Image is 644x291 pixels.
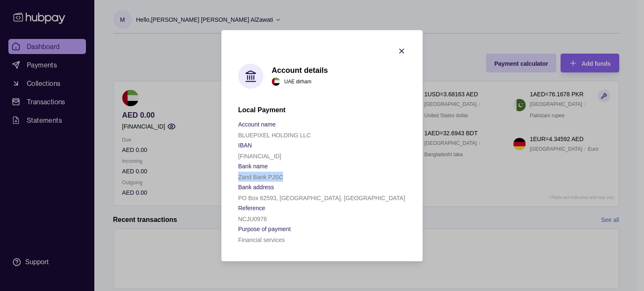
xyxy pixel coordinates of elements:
p: Bank address [238,184,274,191]
p: Purpose of payment [238,226,291,232]
p: Financial services [238,237,285,243]
p: [FINANCIAL_ID] [238,153,281,160]
p: Reference [238,205,265,211]
p: BLUEPIXEL HOLDING LLC [238,132,311,139]
h2: Local Payment [238,106,406,115]
p: UAE dirham [284,77,312,86]
p: Zand Bank PJSC [238,174,283,180]
img: ae [272,77,280,86]
p: IBAN [238,142,252,149]
p: Account name [238,121,276,128]
p: NCJU0976 [238,216,267,222]
p: Bank name [238,163,268,170]
p: PO Box 62593, [GEOGRAPHIC_DATA], [GEOGRAPHIC_DATA] [238,195,405,201]
h1: Account details [272,66,328,75]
